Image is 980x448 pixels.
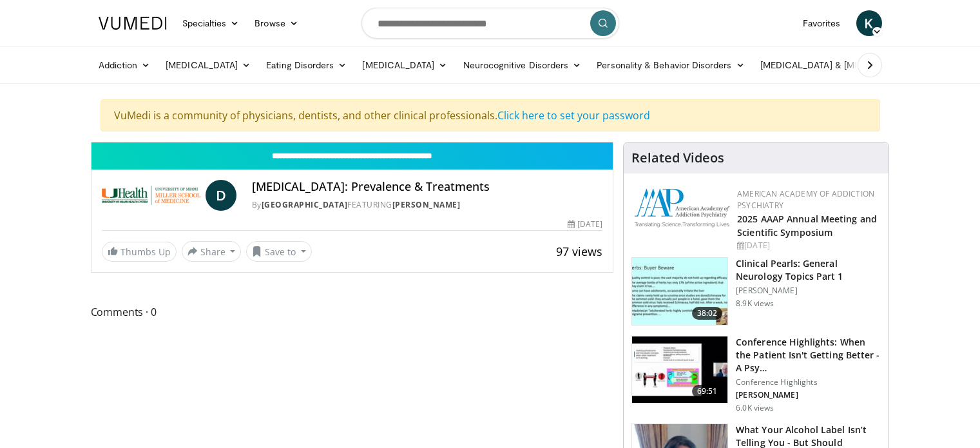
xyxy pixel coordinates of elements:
h4: Related Videos [631,150,724,166]
a: Specialties [175,10,247,36]
p: [PERSON_NAME] [736,390,881,400]
a: 69:51 Conference Highlights: When the Patient Isn't Getting Better - A Psy… Conference Highlights... [631,336,881,413]
a: Click here to set your password [497,108,650,122]
div: [DATE] [737,240,878,251]
img: 91ec4e47-6cc3-4d45-a77d-be3eb23d61cb.150x105_q85_crop-smart_upscale.jpg [632,258,727,325]
div: VuMedi is a community of physicians, dentists, and other clinical professionals. [101,99,880,131]
h3: Conference Highlights: When the Patient Isn't Getting Better - A Psy… [736,336,881,375]
a: American Academy of Addiction Psychiatry [737,188,874,211]
img: 4362ec9e-0993-4580-bfd4-8e18d57e1d49.150x105_q85_crop-smart_upscale.jpg [632,336,727,404]
a: Thumbs Up [102,242,177,262]
p: 8.9K views [736,298,774,309]
a: D [206,180,236,211]
button: Save to [246,241,312,262]
a: 38:02 Clinical Pearls: General Neurology Topics Part 1 [PERSON_NAME] 8.9K views [631,257,881,326]
a: [GEOGRAPHIC_DATA] [262,199,348,210]
h3: Clinical Pearls: General Neurology Topics Part 1 [736,257,881,283]
span: Comments 0 [91,304,614,320]
p: 6.0K views [736,403,774,413]
span: 38:02 [692,307,723,320]
p: Conference Highlights [736,377,881,387]
span: 69:51 [692,385,723,398]
input: Search topics, interventions [361,8,619,39]
a: Favorites [795,10,849,36]
a: Browse [247,10,306,36]
a: Eating Disorders [258,52,354,78]
button: Share [182,241,242,262]
a: 2025 AAAP Annual Meeting and Scientific Symposium [737,213,877,239]
a: Neurocognitive Disorders [456,52,590,78]
a: [PERSON_NAME] [392,199,461,210]
a: K [856,10,882,36]
p: [PERSON_NAME] [736,286,881,296]
div: By FEATURING [252,199,602,211]
img: VuMedi Logo [99,17,167,30]
span: 97 views [556,244,602,259]
a: [MEDICAL_DATA] [158,52,258,78]
a: Addiction [91,52,159,78]
a: Personality & Behavior Disorders [589,52,752,78]
img: University of Miami [102,180,200,211]
a: [MEDICAL_DATA] & [MEDICAL_DATA] [753,52,937,78]
div: [DATE] [568,219,602,230]
h4: [MEDICAL_DATA]: Prevalence & Treatments [252,180,602,194]
img: f7c290de-70ae-47e0-9ae1-04035161c232.png.150x105_q85_autocrop_double_scale_upscale_version-0.2.png [634,188,731,228]
a: [MEDICAL_DATA] [354,52,455,78]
